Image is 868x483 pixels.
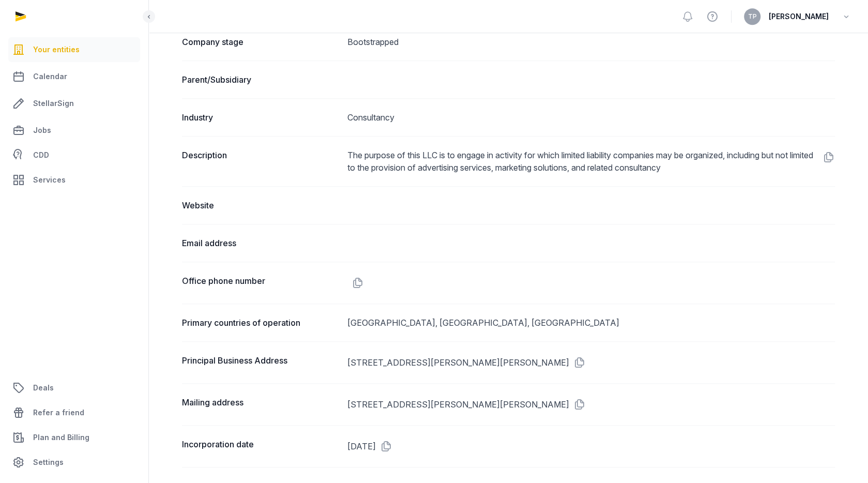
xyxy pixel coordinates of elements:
dd: [GEOGRAPHIC_DATA], [GEOGRAPHIC_DATA], [GEOGRAPHIC_DATA] [347,316,835,329]
dd: [DATE] [347,438,835,455]
dt: Primary countries of operation [182,316,339,329]
dt: Parent/Subsidiary [182,73,339,86]
dt: Website [182,199,339,212]
a: Services [8,168,140,192]
span: Refer a friend [33,406,84,419]
dt: Email address [182,237,339,249]
span: Deals [33,382,54,394]
dt: Description [182,149,339,174]
button: TP [744,8,760,25]
span: Plan and Billing [33,431,89,444]
span: Settings [33,456,64,469]
a: Refer a friend [8,400,140,425]
a: Settings [8,450,140,475]
span: TP [748,13,757,20]
a: Plan and Billing [8,425,140,450]
a: Calendar [8,64,140,89]
span: Your entities [33,43,80,56]
dt: Incorporation date [182,438,339,455]
span: Jobs [33,124,51,137]
dd: Bootstrapped [347,36,835,48]
span: Services [33,174,66,186]
dd: [STREET_ADDRESS][PERSON_NAME][PERSON_NAME] [347,396,835,413]
a: Jobs [8,118,140,143]
dt: Company stage [182,36,339,48]
dd: Consultancy [347,111,835,124]
dt: Office phone number [182,275,339,291]
a: StellarSign [8,91,140,116]
a: Your entities [8,37,140,62]
a: CDD [8,145,140,165]
iframe: Chat Widget [682,363,868,483]
dt: Industry [182,111,339,124]
dt: Mailing address [182,396,339,413]
span: CDD [33,149,49,161]
a: Deals [8,375,140,400]
dd: The purpose of this LLC is to engage in activity for which limited liability companies may be org... [347,149,835,174]
span: StellarSign [33,97,74,110]
span: Calendar [33,70,67,83]
dt: Principal Business Address [182,354,339,371]
dd: [STREET_ADDRESS][PERSON_NAME][PERSON_NAME] [347,354,835,371]
span: [PERSON_NAME] [769,10,829,23]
